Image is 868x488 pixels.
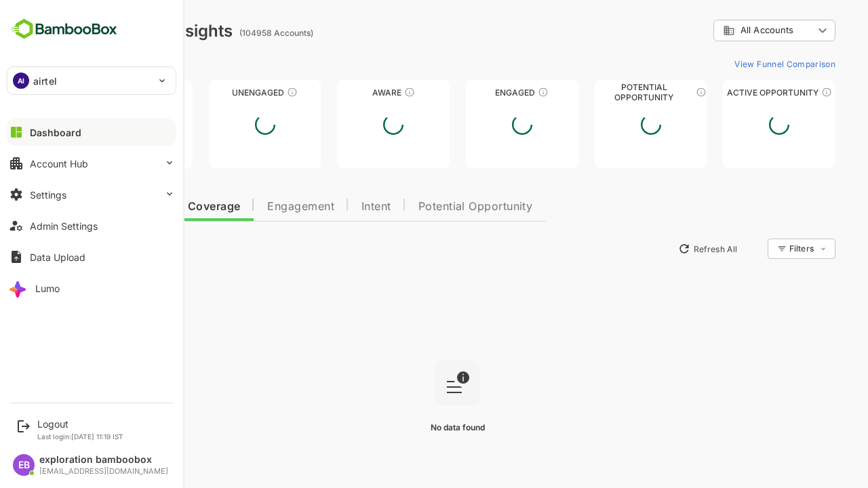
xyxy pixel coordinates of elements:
[547,87,660,98] div: Potential Opportunity
[371,201,486,212] span: Potential Opportunity
[742,243,766,253] div: Filters
[7,119,176,146] button: Dashboard
[666,18,788,44] div: All Accounts
[13,454,35,476] div: EB
[35,283,60,294] div: Lumo
[30,189,66,201] div: Settings
[7,243,176,270] button: Data Upload
[39,467,168,476] div: [EMAIL_ADDRESS][DOMAIN_NAME]
[314,201,344,212] span: Intent
[741,237,788,261] div: Filters
[239,87,250,98] div: These accounts have not shown enough engagement and need nurturing
[39,454,168,466] div: exploration bamboobox
[111,87,121,98] div: These accounts have not been engaged with for a defined time period
[290,87,402,98] div: Aware
[30,251,85,263] div: Data Upload
[30,158,88,169] div: Account Hub
[33,237,132,261] button: New Insights
[675,87,788,98] div: Active Opportunity
[7,181,176,208] button: Settings
[220,201,287,212] span: Engagement
[7,150,176,177] button: Account Hub
[30,127,81,138] div: Dashboard
[418,87,531,98] div: Engaged
[625,238,696,260] button: Refresh All
[357,87,368,98] div: These accounts have just entered the buying cycle and need further nurturing
[37,418,123,430] div: Logout
[7,212,176,239] button: Admin Settings
[46,201,193,212] span: Data Quality and Coverage
[648,87,659,98] div: These accounts are MQAs and can be passed on to Inside Sales
[161,87,274,98] div: Unengaged
[13,73,29,89] div: AI
[774,87,785,98] div: These accounts have open opportunities which might be at any of the Sales Stages
[7,16,121,42] img: BambooboxFullLogoMark.5f36c76dfaba33ec1ec1367b70bb1252.svg
[675,24,766,37] div: All Accounts
[33,21,185,41] div: Dashboard Insights
[383,422,437,432] span: No data found
[30,220,98,232] div: Admin Settings
[693,25,746,35] span: All Accounts
[490,87,501,98] div: These accounts are warm, further nurturing would qualify them to MQAs
[7,67,176,94] div: AIairtel
[37,432,123,441] p: Last login: [DATE] 11:19 IST
[33,74,57,88] p: airtel
[33,87,145,98] div: Unreached
[7,274,176,302] button: Lumo
[682,53,788,75] button: View Funnel Comparison
[192,28,270,38] ag: (104958 Accounts)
